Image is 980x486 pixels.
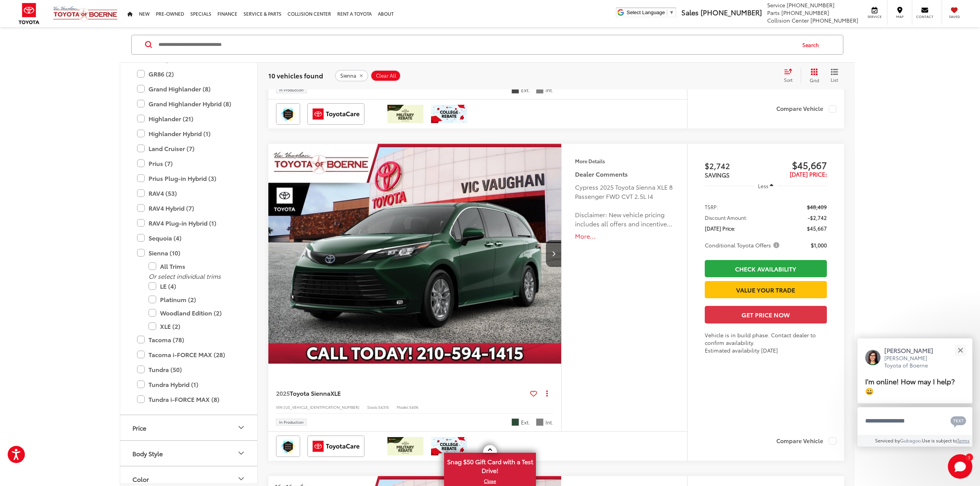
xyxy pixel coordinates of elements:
[968,455,970,459] span: 1
[948,454,972,479] svg: Start Chat
[952,342,969,359] button: Close
[948,412,969,429] button: Chat with SMS
[857,338,972,447] div: Close[PERSON_NAME][PERSON_NAME] Toyota of BoerneI'm online! How may I help? 😀Type your messageCha...
[857,407,972,435] textarea: Type your message
[957,437,970,444] a: Terms
[922,437,957,444] span: Use is subject to
[865,376,955,396] span: I'm online! How may I help? 😀
[951,415,966,427] svg: Text
[948,454,972,479] button: Toggle Chat Window
[884,354,941,369] p: [PERSON_NAME] Toyota of Boerne
[875,437,900,444] span: Serviced by
[900,437,922,444] a: Gubagoo.
[445,453,535,477] span: Snag $50 Gift Card with a Test Drive!
[884,346,941,354] p: [PERSON_NAME]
